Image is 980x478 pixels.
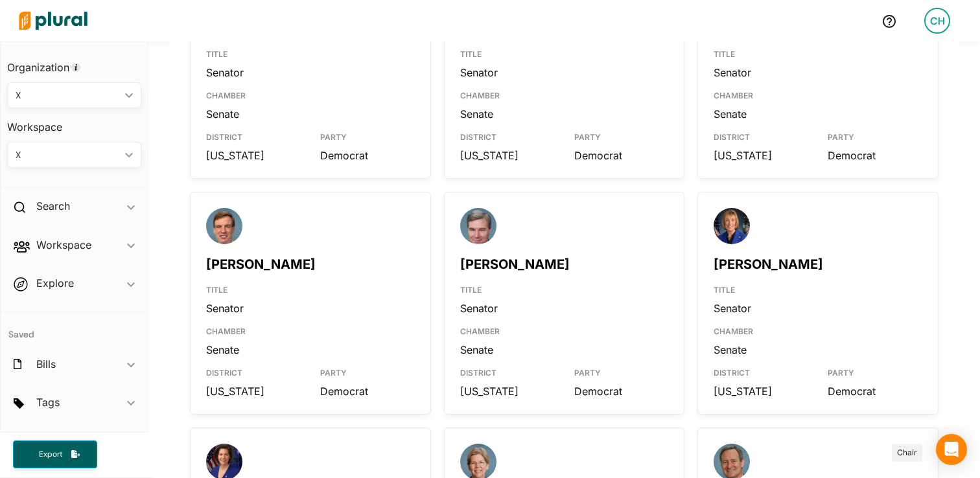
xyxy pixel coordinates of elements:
div: CHAMBER [460,80,669,107]
img: Headshot of Maggie Hassan [714,208,750,252]
button: Export [13,440,97,468]
div: Senate [714,107,922,121]
a: [PERSON_NAME] [460,256,570,272]
img: Headshot of Sheldon Whitehouse [460,208,496,252]
div: Senate [206,107,415,121]
h3: Workspace [7,108,141,137]
h2: Search [36,199,70,213]
div: Senate [206,343,415,357]
a: CH [914,3,961,39]
div: Tooltip anchor [70,62,82,73]
div: PARTY [828,357,922,384]
h2: Explore [36,276,74,290]
div: Democrat [574,384,669,398]
div: X [16,89,120,102]
div: Democrat [828,148,922,163]
h2: Bills [36,357,56,371]
div: DISTRICT [714,121,808,148]
a: [PERSON_NAME] [714,256,823,272]
div: Senator [460,65,669,80]
div: CH [924,8,950,34]
div: Democrat [320,384,415,398]
div: Democrat [320,148,415,163]
div: Democrat [574,148,669,163]
div: DISTRICT [714,357,808,384]
div: Open Intercom Messenger [936,434,967,465]
div: X [16,148,120,162]
div: [US_STATE] [714,148,808,163]
div: Senator [460,301,669,315]
div: CHAMBER [460,315,669,343]
div: Senator [714,65,922,80]
div: CHAMBER [714,80,922,107]
div: Senator [714,301,922,315]
div: TITLE [206,274,415,301]
div: [US_STATE] [206,384,301,398]
h3: Organization [7,49,141,77]
div: Senate [714,343,922,357]
div: DISTRICT [206,357,301,384]
div: Senate [460,107,669,121]
div: Senator [206,65,415,80]
div: [US_STATE] [206,148,301,163]
h4: Saved [1,312,148,344]
div: CHAMBER [206,80,415,107]
div: PARTY [320,121,415,148]
a: [PERSON_NAME] [206,256,316,272]
div: CHAMBER [714,315,922,343]
div: TITLE [714,38,922,65]
div: Democrat [828,384,922,398]
div: [US_STATE] [714,384,808,398]
div: Senator [206,301,415,315]
div: DISTRICT [206,121,301,148]
div: [US_STATE] [460,148,555,163]
div: PARTY [320,357,415,384]
h2: Tags [36,395,60,409]
div: Chair [892,444,922,462]
div: TITLE [460,274,669,301]
div: [US_STATE] [460,384,555,398]
img: Headshot of Mark Warner [206,208,242,252]
div: CHAMBER [206,315,415,343]
div: TITLE [714,274,922,301]
div: PARTY [828,121,922,148]
div: DISTRICT [460,121,555,148]
div: TITLE [206,38,415,65]
h2: Workspace [36,238,91,252]
div: Senate [460,343,669,357]
div: TITLE [460,38,669,65]
span: Export [30,449,71,460]
div: PARTY [574,121,669,148]
div: DISTRICT [460,357,555,384]
div: PARTY [574,357,669,384]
